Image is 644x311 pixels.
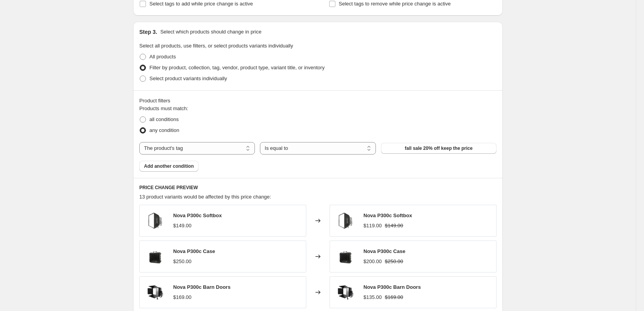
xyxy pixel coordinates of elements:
span: Add another condition [144,163,194,169]
div: $119.00 [363,222,382,230]
span: Nova P300c Case [363,248,405,254]
span: Nova P300c Barn Doors [363,284,421,290]
div: $200.00 [363,258,382,265]
span: 13 product variants would be affected by this price change: [139,194,271,200]
span: Nova P300c Barn Doors [173,284,230,290]
span: Nova P300c Softbox [363,213,412,218]
div: $250.00 [173,258,191,265]
span: Products must match: [139,105,188,111]
strike: $169.00 [385,293,403,301]
img: NovaP300cBarnDoors_80x.png [144,281,167,304]
span: Select product variants individually [149,76,227,81]
div: $169.00 [173,293,191,301]
img: NovaP300cBarnDoors_80x.png [334,281,357,304]
strike: $149.00 [385,222,403,230]
span: Nova P300c Softbox [173,213,222,218]
span: Select tags to remove while price change is active [339,1,451,7]
span: Select tags to add while price change is active [149,1,253,7]
img: b58ce7b99582c961375527c3c6b27ebb_9e1ee3ce-25a8-4818-9283-374eaf725291_80x.png [144,245,167,268]
strike: $250.00 [385,258,403,265]
span: Select all products, use filters, or select products variants individually [139,43,293,49]
img: NOVAP300cSoftbox_294a2812-8f98-466e-8465-5a173ee687b3_80x.png [144,209,167,232]
p: Select which products should change in price [160,28,261,36]
button: fall sale 20% off keep the price [381,143,497,154]
img: NOVAP300cSoftbox_294a2812-8f98-466e-8465-5a173ee687b3_80x.png [334,209,357,232]
span: Filter by product, collection, tag, vendor, product type, variant title, or inventory [149,65,325,70]
div: Product filters [139,97,497,105]
span: fall sale 20% off keep the price [405,145,472,151]
button: Add another condition [139,161,198,172]
span: All products [149,54,176,60]
div: $135.00 [363,293,382,301]
span: Nova P300c Case [173,248,215,254]
span: all conditions [149,116,179,122]
span: any condition [149,127,179,133]
h2: Step 3. [139,28,157,36]
img: b58ce7b99582c961375527c3c6b27ebb_9e1ee3ce-25a8-4818-9283-374eaf725291_80x.png [334,245,357,268]
div: $149.00 [173,222,191,230]
h6: PRICE CHANGE PREVIEW [139,184,497,191]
